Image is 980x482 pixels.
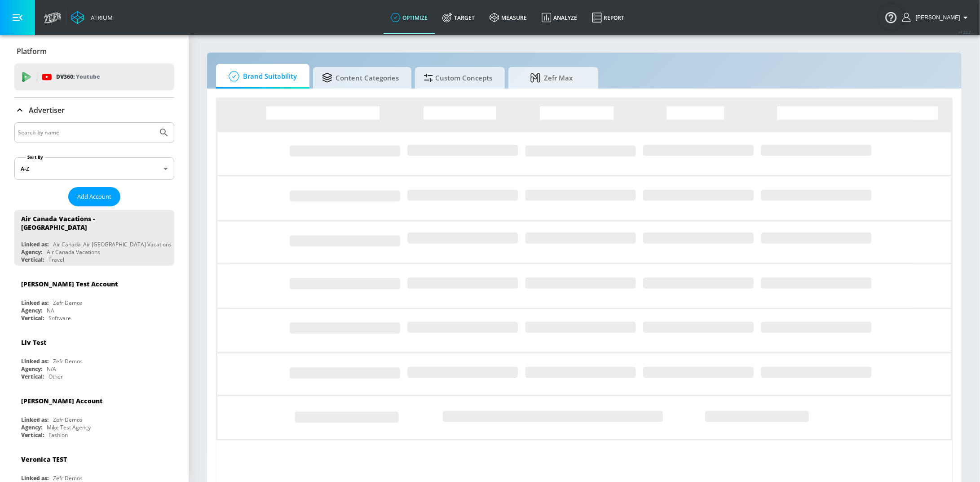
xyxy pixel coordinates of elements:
div: DV360: Youtube [14,63,174,90]
div: Air Canada Vacations - [GEOGRAPHIC_DATA] [21,214,159,232]
span: Zefr Max [517,67,586,89]
div: Zefr Demos [53,416,83,424]
button: Add Account [68,187,120,206]
label: Sort By [26,154,45,160]
div: Air Canada_Air [GEOGRAPHIC_DATA] Vacations_US_YouTube_DV360 [53,241,224,248]
div: Mike Test Agency [47,424,91,431]
div: [PERSON_NAME] Test Account [21,280,118,288]
div: Air Canada Vacations - [GEOGRAPHIC_DATA]Linked as:Air Canada_Air [GEOGRAPHIC_DATA] Vacations_US_Y... [14,210,174,266]
div: Atrium [87,13,113,22]
div: Vertical: [21,256,44,263]
div: Linked as: [21,416,49,424]
div: Zefr Demos [53,474,83,482]
a: Target [435,1,482,34]
div: [PERSON_NAME] AccountLinked as:Zefr DemosAgency:Mike Test AgencyVertical:Fashion [14,390,174,441]
a: optimize [384,1,435,34]
div: Linked as: [21,299,49,307]
span: Add Account [77,192,111,202]
div: [PERSON_NAME] Account [21,397,102,405]
p: DV360: [56,72,100,82]
button: [PERSON_NAME] [902,12,971,23]
div: Linked as: [21,474,49,482]
div: Other [49,373,63,380]
a: measure [482,1,534,34]
a: Analyze [534,1,585,34]
p: Youtube [76,72,100,81]
div: Zefr Demos [53,357,83,365]
div: Liv TestLinked as:Zefr DemosAgency:N/AVertical:Other [14,331,174,383]
a: Atrium [71,11,113,24]
div: N/A [47,365,56,373]
div: [PERSON_NAME] Test AccountLinked as:Zefr DemosAgency:NAVertical:Software [14,273,174,324]
span: v 4.22.2 [958,30,971,35]
div: Agency: [21,424,42,431]
a: Report [585,1,632,34]
div: Agency: [21,248,42,256]
button: Open Resource Center [878,4,904,30]
div: Veronica TEST [21,455,67,464]
span: Custom Concepts [424,67,492,89]
div: Zefr Demos [53,299,83,307]
div: Vertical: [21,431,44,439]
div: Vertical: [21,314,44,322]
div: Liv Test [21,338,46,347]
div: Agency: [21,307,42,314]
div: Advertiser [14,98,174,123]
div: Agency: [21,365,42,373]
input: Search by name [18,127,154,138]
span: login as: stephanie.wolklin@zefr.com [912,14,960,21]
div: Linked as: [21,241,49,248]
span: Brand Suitability [225,66,297,87]
div: Linked as: [21,357,49,365]
div: Platform [14,39,174,64]
p: Advertiser [29,105,65,115]
div: Vertical: [21,373,44,380]
p: Platform [17,46,47,56]
div: A-Z [14,157,174,180]
div: Air Canada Vacations [47,248,100,256]
div: NA [47,307,54,314]
span: Content Categories [322,67,399,89]
div: Fashion [49,431,68,439]
div: Travel [49,256,64,263]
div: Software [49,314,71,322]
